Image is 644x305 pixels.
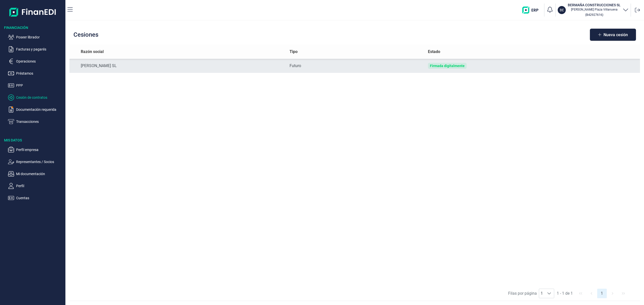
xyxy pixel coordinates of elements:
[16,58,63,64] p: Operaciones
[8,82,63,88] button: PPP
[8,195,63,201] button: Cuentas
[430,64,465,68] div: Firmada digitalmente
[16,119,63,125] p: Transacciones
[568,3,621,8] h3: BERMAÑA CONSTRUCCIONES SL
[16,46,63,52] p: Facturas y pagarés
[81,63,281,69] div: [PERSON_NAME] SL
[560,8,564,13] p: BE
[8,34,63,40] button: Poseer librador
[555,289,575,298] span: 1 - 1 de 1
[16,107,63,113] p: Documentación requerida
[16,171,63,177] p: Mi documentación
[8,171,63,177] button: Mi documentación
[290,49,298,55] span: Tipo
[590,29,636,41] button: Nueva cesión
[8,94,63,100] button: Cesión de contratos
[558,3,629,18] button: BEBERMAÑA CONSTRUCCIONES SL[PERSON_NAME] Plaza Villanueva(B42927616)
[16,183,63,189] p: Perfil
[9,4,56,20] img: Logo de aplicación
[597,289,607,298] button: Page 1
[539,289,544,298] span: 1
[73,31,98,38] h2: Cesiones
[16,34,63,40] p: Poseer librador
[290,63,420,69] div: Futuro
[16,70,63,76] p: Préstamos
[16,159,63,165] p: Representantes / Socios
[81,49,104,55] span: Razón social
[8,107,63,113] button: Documentación requerida
[8,58,63,64] button: Operaciones
[8,70,63,76] button: Préstamos
[585,13,603,17] small: Copiar cif
[8,119,63,125] button: Transacciones
[603,33,628,37] span: Nueva cesión
[428,49,440,55] span: Estado
[8,183,63,189] button: Perfil
[8,46,63,52] button: Facturas y pagarés
[16,82,63,88] p: PPP
[16,94,63,100] p: Cesión de contratos
[16,147,63,153] p: Perfil empresa
[508,290,537,296] span: Filas por página
[16,195,63,201] p: Cuentas
[522,7,542,14] img: erp
[8,159,63,165] button: Representantes / Socios
[568,8,621,12] p: [PERSON_NAME] Plaza Villanueva
[8,147,63,153] button: Perfil empresa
